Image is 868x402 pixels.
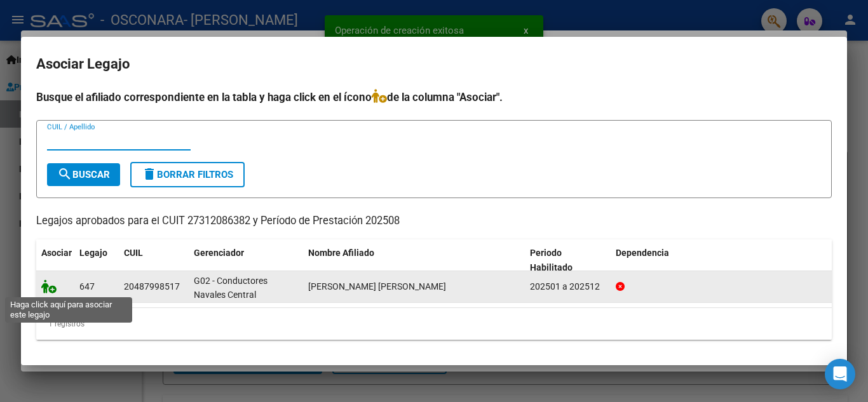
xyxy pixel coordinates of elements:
[530,279,606,294] div: 202501 a 202512
[41,248,72,258] span: Asociar
[79,248,107,258] span: Legajo
[189,239,303,281] datatable-header-cell: Gerenciador
[308,248,374,258] span: Nombre Afiliado
[119,239,189,281] datatable-header-cell: CUIL
[124,248,143,258] span: CUIL
[130,162,245,187] button: Borrar Filtros
[142,166,157,182] mat-icon: delete
[611,239,832,281] datatable-header-cell: Dependencia
[57,166,72,182] mat-icon: search
[303,239,525,281] datatable-header-cell: Nombre Afiliado
[79,281,95,291] span: 647
[36,52,832,76] h2: Asociar Legajo
[142,169,233,180] span: Borrar Filtros
[47,163,120,186] button: Buscar
[194,276,268,300] span: G02 - Conductores Navales Central
[525,239,611,281] datatable-header-cell: Periodo Habilitado
[825,359,855,389] div: Open Intercom Messenger
[57,169,110,180] span: Buscar
[36,213,832,229] p: Legajos aprobados para el CUIT 27312086382 y Período de Prestación 202508
[530,248,573,272] span: Periodo Habilitado
[36,239,74,281] datatable-header-cell: Asociar
[308,281,446,291] span: SEQUEIRA PEDRO AGUSTIN
[74,239,119,281] datatable-header-cell: Legajo
[124,279,180,294] div: 20487998517
[36,308,832,340] div: 1 registros
[194,248,244,258] span: Gerenciador
[616,248,669,258] span: Dependencia
[36,89,832,105] h4: Busque el afiliado correspondiente en la tabla y haga click en el ícono de la columna "Asociar".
